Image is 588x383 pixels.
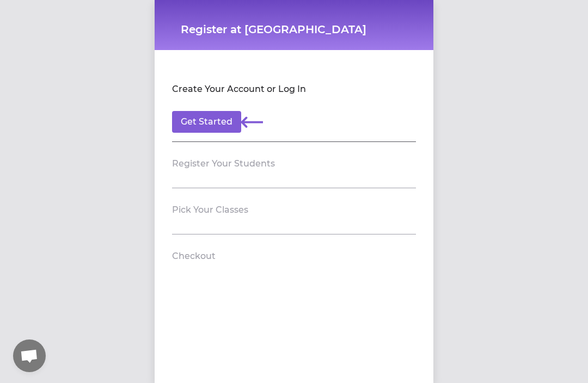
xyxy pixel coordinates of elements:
[172,203,248,217] h2: Pick Your Classes
[13,339,46,372] a: Open chat
[172,83,306,96] h2: Create Your Account or Log In
[172,111,241,133] button: Get Started
[172,250,216,263] h2: Checkout
[181,22,407,37] h1: Register at [GEOGRAPHIC_DATA]
[172,157,275,170] h2: Register Your Students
